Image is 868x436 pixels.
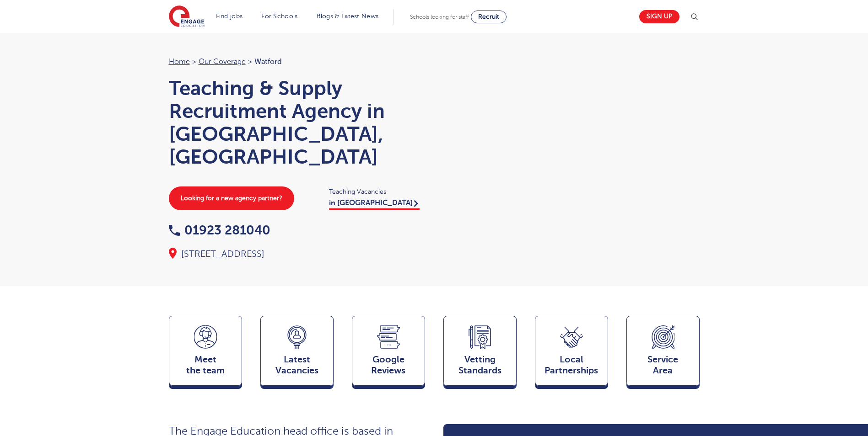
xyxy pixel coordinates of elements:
[169,223,270,237] a: 01923 281040
[254,58,282,66] span: Watford
[631,354,695,376] span: Service Area
[352,316,425,390] a: GoogleReviews
[192,58,196,66] span: >
[639,10,679,23] a: Sign up
[216,13,243,20] a: Find jobs
[169,58,190,66] a: Home
[535,316,608,390] a: Local Partnerships
[540,354,603,376] span: Local Partnerships
[169,77,425,168] h1: Teaching & Supply Recruitment Agency in [GEOGRAPHIC_DATA], [GEOGRAPHIC_DATA]
[471,11,507,23] a: Recruit
[169,56,425,68] nav: breadcrumb
[317,13,379,20] a: Blogs & Latest News
[169,248,425,261] div: [STREET_ADDRESS]
[448,354,512,376] span: Vetting Standards
[169,5,205,28] img: Engage Education
[329,186,425,197] span: Teaching Vacancies
[199,58,246,66] a: Our coverage
[410,14,469,20] span: Schools looking for staff
[174,354,237,376] span: Meet the team
[443,316,517,390] a: VettingStandards
[169,186,294,210] a: Looking for a new agency partner?
[169,316,242,390] a: Meetthe team
[329,199,420,210] a: in [GEOGRAPHIC_DATA]
[260,316,334,390] a: LatestVacancies
[261,13,297,20] a: For Schools
[357,354,420,376] span: Google Reviews
[248,58,252,66] span: >
[265,354,329,376] span: Latest Vacancies
[626,316,700,390] a: ServiceArea
[478,13,499,20] span: Recruit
